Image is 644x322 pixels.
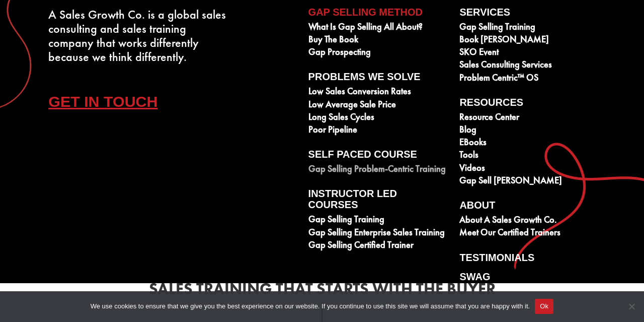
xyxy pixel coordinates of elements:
a: Instructor Led Courses [308,188,449,214]
a: Book [PERSON_NAME] [459,34,600,47]
a: Videos [459,163,600,175]
a: Swag [459,271,600,286]
a: Tools [459,150,600,162]
span: No [626,301,636,311]
a: Services [459,7,600,22]
a: About A Sales Growth Co. [459,215,600,227]
a: Poor Pipeline [308,124,449,137]
a: Gap Selling Problem-Centric Training [308,164,449,176]
button: Ok [535,299,553,314]
a: Sales Consulting Services [459,59,600,72]
a: Gap Prospecting [308,47,449,59]
a: Resource Center [459,112,600,124]
a: Testimonials [459,252,600,267]
a: Problems We Solve [308,71,449,86]
a: What is Gap Selling all about? [308,22,449,34]
a: Self Paced Course [308,149,449,164]
a: eBooks [459,137,600,150]
a: Problem Centric™ OS [459,73,600,85]
a: Blog [459,124,600,137]
a: About [459,200,600,215]
a: SKO Event [459,47,600,59]
a: Gap Selling Method [308,7,449,22]
a: Low Sales Conversion Rates [308,86,449,99]
a: Get In Touch [48,84,173,119]
a: Gap Selling Enterprise Sales Training [308,227,449,240]
a: Buy The Book [308,34,449,47]
a: Low Average Sale Price [308,99,449,112]
a: Gap Selling Training [459,22,600,34]
div: A Sales Growth Co. is a global sales consulting and sales training company that works differently... [48,8,234,64]
a: Meet our Certified Trainers [459,227,600,240]
a: Resources [459,97,600,112]
span: We use cookies to ensure that we give you the best experience on our website. If you continue to ... [91,301,530,311]
a: Gap Sell [PERSON_NAME] [459,175,600,188]
a: Gap Selling Certified Trainer [308,240,449,252]
a: Gap Selling Training [308,214,449,227]
a: Long Sales Cycles [308,112,449,124]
